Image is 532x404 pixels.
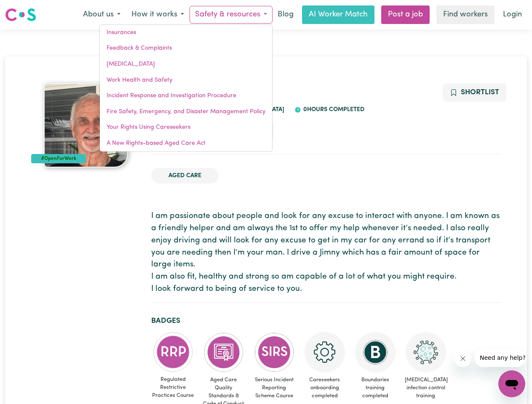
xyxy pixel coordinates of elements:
span: Shortlist [461,89,499,96]
a: Kenneth's profile picture'#OpenForWork [31,83,141,167]
button: Safety & resources [190,6,273,24]
button: How it works [126,6,190,24]
span: Careseekers onboarding completed [303,372,347,404]
span: Regulated Restrictive Practices Course [151,372,195,403]
a: Fire Safety, Emergency, and Disaster Management Policy [100,104,272,120]
a: Login [498,5,527,24]
img: Kenneth [44,83,128,167]
a: Careseekers logo [5,5,36,24]
img: CS Academy: Boundaries in care and support work course completed [355,332,396,372]
button: Add to shortlist [443,83,506,102]
a: Post a job [381,5,430,24]
img: CS Academy: Regulated Restrictive Practices course completed [153,332,193,372]
span: 0 hours completed [301,106,364,113]
div: Safety & resources [99,24,273,152]
a: Incident Response and Investigation Procedure [100,88,272,104]
iframe: Close message [454,350,471,367]
img: Careseekers logo [5,7,36,22]
span: Serious Incident Reporting Scheme Course [252,372,296,404]
a: Your Rights Using Careseekers [100,120,272,136]
a: Blog [273,5,299,24]
a: AI Worker Match [302,5,374,24]
div: #OpenForWork [31,154,86,163]
iframe: Button to launch messaging window [498,370,525,397]
iframe: Message from company [475,348,525,367]
button: About us [78,6,126,24]
span: Boundaries training completed [353,372,397,404]
a: A New Rights-based Aged Care Act [100,136,272,151]
img: CS Academy: Aged Care Quality Standards & Code of Conduct course completed [203,332,244,372]
img: CS Academy: COVID-19 Infection Control Training course completed [406,332,446,372]
a: [MEDICAL_DATA] [100,56,272,72]
img: CS Academy: Serious Incident Reporting Scheme course completed [254,332,294,372]
span: Need any help? [5,6,51,13]
a: Insurances [100,25,272,41]
li: Aged Care [151,168,219,184]
img: CS Academy: Careseekers Onboarding course completed [305,332,345,372]
span: [MEDICAL_DATA] infection control training [404,372,448,404]
p: I am passionate about people and look for any excuse to interact with anyone. I am known as a fri... [151,210,501,295]
a: Feedback & Complaints [100,40,272,56]
a: Find workers [436,5,495,24]
h2: Badges [151,316,501,325]
a: Work Health and Safety [100,72,272,88]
